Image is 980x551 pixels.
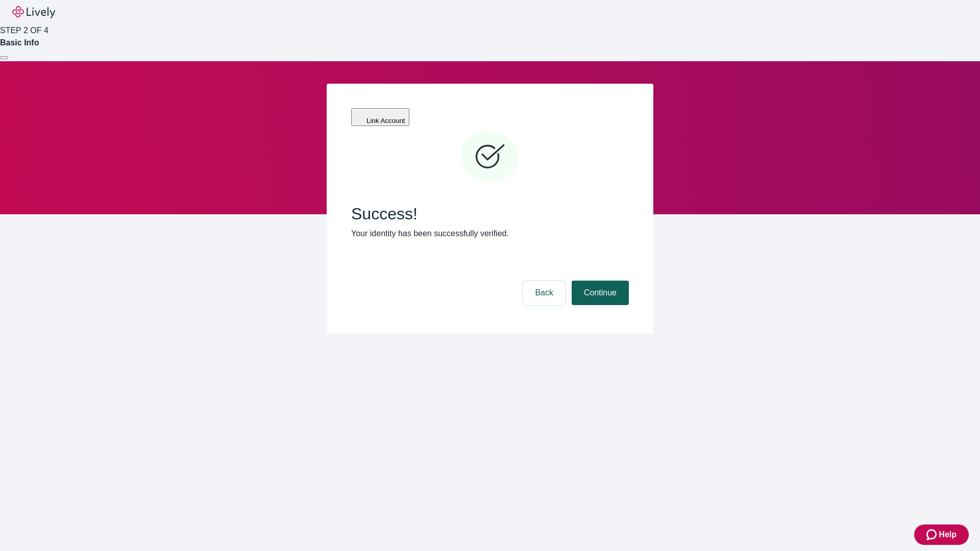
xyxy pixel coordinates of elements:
button: Continue [572,281,629,305]
button: Back [523,281,566,305]
img: Lively [12,6,55,18]
svg: Zendesk support icon [926,529,939,541]
button: Link Account [351,108,409,126]
button: Zendesk support iconHelp [914,524,969,545]
span: Success! [351,204,629,223]
span: Help [939,529,957,541]
svg: Checkmark icon [459,127,521,188]
p: Your identity has been successfully verified. [351,228,629,240]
